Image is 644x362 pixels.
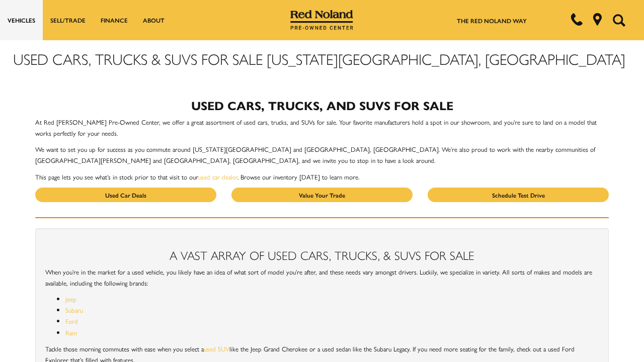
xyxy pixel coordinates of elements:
[35,117,609,139] p: At Red [PERSON_NAME] Pre-Owned Center, we offer a great assortment of used cars, trucks, and SUVs...
[290,10,354,30] img: Red Noland Pre-Owned
[35,171,609,183] p: This page lets you see what’s in stock prior to that visit to our . Browse our inventory [DATE] t...
[204,344,229,353] a: used SUV
[231,188,413,202] a: Value Your Trade
[65,316,78,326] a: Ford
[45,266,599,289] p: When you’re in the market for a used vehicle, you likely have an idea of what sort of model you’r...
[65,305,83,315] a: Subaru
[191,97,453,114] strong: Used Cars, Trucks, and SUVs for Sale
[290,14,354,24] a: Red Noland Pre-Owned
[35,144,609,166] p: We want to set you up for success as you commute around [US_STATE][GEOGRAPHIC_DATA] and [GEOGRAPH...
[457,16,527,25] a: The Red Noland Way
[65,328,77,337] a: Ram
[35,188,216,202] a: Used Car Deals
[198,172,237,182] a: used car dealer
[609,1,629,40] button: Open the search field
[428,188,609,202] a: Schedule Test Drive
[45,248,599,261] h2: A Vast Array of Used Cars, Trucks, & SUVs for Sale
[65,294,76,304] a: Jeep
